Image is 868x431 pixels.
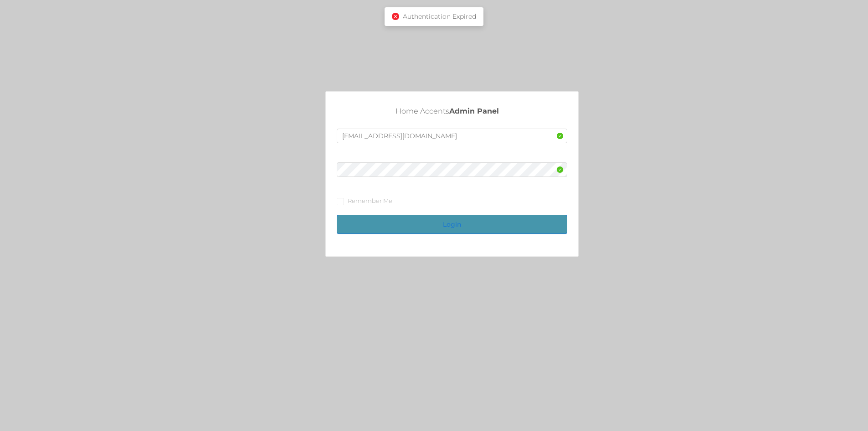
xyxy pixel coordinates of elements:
[403,12,476,21] span: Authentication Expired
[344,197,396,204] span: Remember Me
[337,129,567,143] input: Username
[375,106,519,117] p: Home Accents
[337,215,567,234] button: Login
[449,107,499,115] strong: Admin Panel
[392,13,399,20] i: icon: close-circle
